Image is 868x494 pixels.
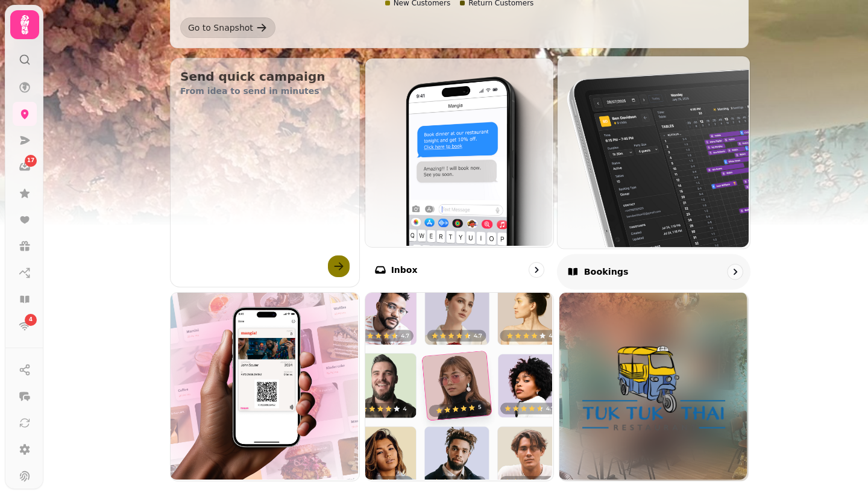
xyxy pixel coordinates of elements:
img: Bookings [556,55,749,247]
a: 17 [13,155,37,179]
img: aHR0cHM6Ly9maWxlcy5zdGFtcGVkZS5haS9mZDk3NzE0Ni1kZjUwLTRmYjEtODg3YS01ZmI4MzdiNzI4ZTEvbWVkaWEvZjU0Y... [559,293,748,481]
p: Bookings [584,266,629,278]
span: 17 [27,157,35,165]
img: Reviews [364,292,553,480]
span: 4 [29,316,33,324]
a: BookingsBookings [557,55,750,289]
svg: go to [729,266,741,278]
img: Loyalty [169,292,358,480]
a: 4 [13,314,37,338]
button: Send quick campaignFrom idea to send in minutes [170,58,360,287]
a: Go to Snapshot [180,17,275,38]
p: Inbox [391,264,418,276]
h2: Send quick campaign [180,68,350,85]
p: From idea to send in minutes [180,85,350,97]
svg: go to [530,264,542,276]
img: Inbox [364,57,553,246]
div: Go to Snapshot [188,22,253,34]
a: InboxInbox [365,58,555,287]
